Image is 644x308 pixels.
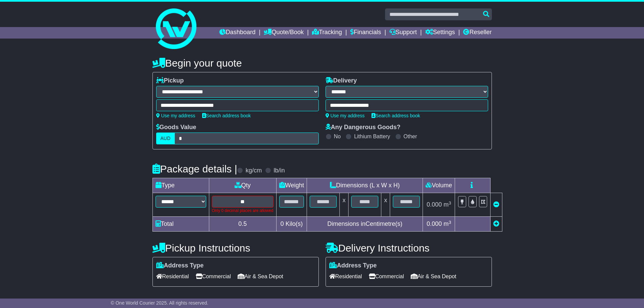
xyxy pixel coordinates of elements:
td: Dimensions (L x W x H) [307,178,423,193]
a: Dashboard [219,27,256,39]
label: kg/cm [245,167,262,174]
a: Search address book [372,113,420,118]
a: Financials [350,27,381,39]
td: Weight [276,178,307,193]
span: 0 [280,220,284,227]
span: Residential [156,271,189,282]
td: Dimensions in Centimetre(s) [307,217,423,232]
a: Use my address [156,113,195,118]
td: Qty [209,178,276,193]
h4: Pickup Instructions [152,242,319,254]
span: m [444,220,451,227]
label: No [334,133,341,140]
label: Pickup [156,77,184,85]
span: Commercial [196,271,231,282]
td: 0.5 [209,217,276,232]
a: Settings [425,27,455,39]
a: Search address book [202,113,251,118]
span: Commercial [369,271,404,282]
h4: Package details | [152,163,237,174]
a: Reseller [463,27,492,39]
label: Delivery [326,77,357,85]
td: x [381,193,390,217]
span: m [444,201,451,208]
label: Goods Value [156,124,196,131]
label: lb/in [273,167,285,174]
td: Total [152,217,209,232]
td: x [340,193,349,217]
span: Air & Sea Depot [238,271,283,282]
a: Quote/Book [264,27,304,39]
a: Tracking [312,27,342,39]
label: Address Type [156,262,204,269]
sup: 3 [449,200,451,206]
a: Support [389,27,417,39]
sup: 3 [449,220,451,225]
label: Any Dangerous Goods? [326,124,401,131]
label: Other [404,133,417,140]
span: © One World Courier 2025. All rights reserved. [111,300,209,306]
td: Kilo(s) [276,217,307,232]
a: Remove this item [493,201,499,208]
td: Type [152,178,209,193]
a: Use my address [326,113,365,118]
h4: Begin your quote [152,57,492,69]
label: Address Type [329,262,377,269]
span: Residential [329,271,362,282]
span: Air & Sea Depot [411,271,456,282]
span: 0.000 [427,201,442,208]
h4: Delivery Instructions [326,242,492,254]
div: Only 0 decimal places are allowed [212,208,273,214]
label: Lithium Battery [354,133,390,140]
span: 0.000 [427,220,442,227]
a: Add new item [493,220,499,227]
label: AUD [156,133,175,144]
td: Volume [423,178,455,193]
